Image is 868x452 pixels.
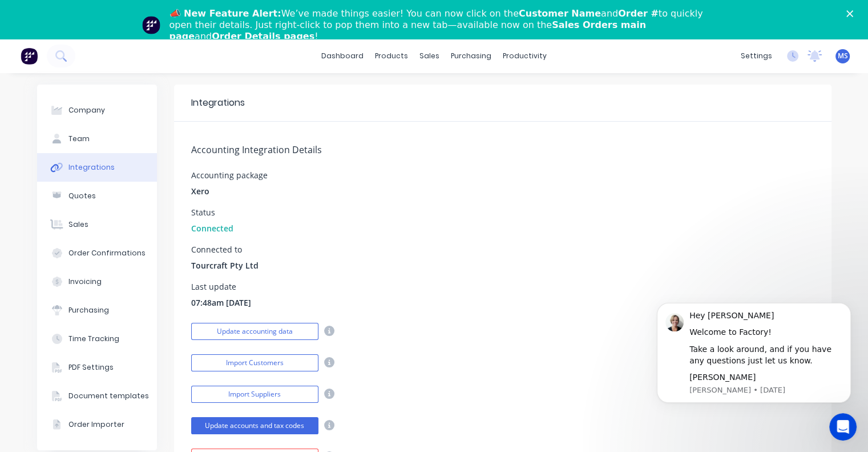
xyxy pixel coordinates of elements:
span: Tourcraft Pty Ltd [191,259,259,271]
span: 07:48am [DATE] [191,297,251,309]
div: Order Confirmations [68,248,146,258]
div: Order Importer [68,419,124,430]
span: MS [838,51,848,61]
h5: Accounting Integration Details [191,145,814,155]
div: Sales [68,219,88,230]
div: Document templates [68,391,149,401]
iframe: Intercom notifications message [640,286,868,421]
button: Order Confirmations [37,239,157,267]
b: Order Details pages [212,31,314,42]
div: sales [414,47,445,65]
div: settings [735,47,778,65]
div: We’ve made things easier! You can now click on the and to quickly open their details. Just right-... [169,8,708,42]
div: Invoicing [68,277,102,287]
button: PDF Settings [37,353,157,382]
div: products [369,47,414,65]
div: Time Tracking [68,334,119,344]
button: Invoicing [37,267,157,296]
b: Order # [618,8,659,19]
div: Company [68,105,105,115]
button: Integrations [37,153,157,182]
div: Connected to [191,246,259,254]
iframe: Intercom live chat [829,413,857,441]
button: Update accounting data [191,323,318,340]
button: Import Customers [191,354,318,371]
div: productivity [497,47,552,65]
button: Document templates [37,382,157,410]
div: Accounting package [191,171,268,179]
button: Import Suppliers [191,386,318,403]
span: Xero [191,185,209,197]
button: Order Importer [37,410,157,439]
div: Quotes [68,191,96,201]
div: Team [68,134,90,144]
button: Quotes [37,182,157,210]
div: PDF Settings [68,362,114,373]
button: Team [37,125,157,153]
b: 📣 New Feature Alert: [169,8,281,19]
div: Status [191,209,233,217]
button: Company [37,96,157,125]
button: Sales [37,210,157,239]
button: Update accounts and tax codes [191,417,318,434]
span: Connected [191,222,233,234]
div: Purchasing [68,305,109,315]
img: Profile image for Team [142,16,160,34]
div: Integrations [68,162,115,173]
b: Customer Name [519,8,601,19]
div: Close [846,10,858,17]
div: Last update [191,283,251,291]
button: Purchasing [37,296,157,325]
div: purchasing [445,47,497,65]
b: Sales Orders main page [169,19,646,42]
img: Factory [21,47,38,65]
div: Integrations [191,96,245,110]
button: Time Tracking [37,325,157,353]
a: dashboard [316,47,369,65]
